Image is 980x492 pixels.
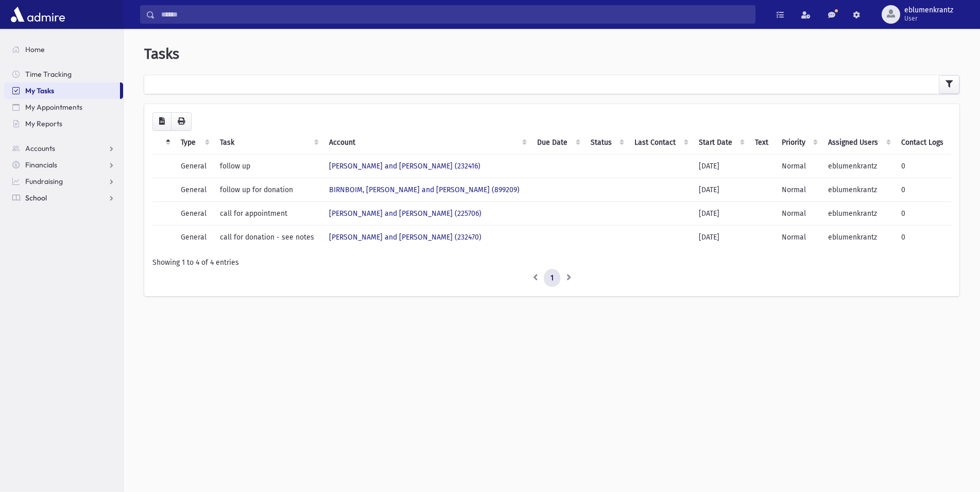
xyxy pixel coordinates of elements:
td: 0 [895,154,951,178]
a: My Reports [4,115,123,132]
span: My Tasks [25,86,54,95]
span: Financials [25,160,57,169]
td: follow up [214,154,323,178]
span: Fundraising [25,177,63,186]
img: AdmirePro [8,4,67,25]
th: Type: activate to sort column ascending [175,131,214,155]
td: eblumenkrantz [822,178,895,201]
td: General [175,178,214,201]
td: 0 [895,178,951,201]
a: Fundraising [4,173,123,190]
td: eblumenkrantz [822,225,895,249]
span: Home [25,45,45,54]
a: 1 [544,269,560,287]
td: [DATE] [693,225,749,249]
th: Text [749,131,775,155]
button: CSV [152,112,171,131]
td: call for appointment [214,201,323,225]
div: Showing 1 to 4 of 4 entries [152,257,951,268]
a: Home [4,41,123,58]
td: Normal [776,178,822,201]
a: [PERSON_NAME] and [PERSON_NAME] (232470) [329,233,482,242]
td: General [175,201,214,225]
a: School [4,190,123,206]
td: [DATE] [693,154,749,178]
a: My Appointments [4,99,123,115]
a: [PERSON_NAME] and [PERSON_NAME] (225706) [329,209,482,218]
a: Accounts [4,140,123,157]
td: Normal [776,225,822,249]
span: eblumenkrantz [904,6,953,14]
td: [DATE] [693,201,749,225]
button: Print [171,112,192,131]
td: Normal [776,201,822,225]
a: My Tasks [4,82,120,99]
th: Assigned Users: activate to sort column ascending [822,131,895,155]
span: My Appointments [25,103,82,112]
td: 0 [895,201,951,225]
th: Last Contact: activate to sort column ascending [628,131,693,155]
th: Due Date: activate to sort column ascending [531,131,584,155]
td: [DATE] [693,178,749,201]
th: Account : activate to sort column ascending [323,131,531,155]
a: [PERSON_NAME] and [PERSON_NAME] (232416) [329,162,480,171]
span: My Reports [25,119,62,128]
input: Search [155,5,755,24]
span: School [25,193,47,202]
td: General [175,154,214,178]
th: Priority: activate to sort column ascending [776,131,822,155]
td: follow up for donation [214,178,323,201]
span: Time Tracking [25,70,72,79]
th: Start Date: activate to sort column ascending [693,131,749,155]
td: eblumenkrantz [822,154,895,178]
td: 0 [895,225,951,249]
td: General [175,225,214,249]
span: Accounts [25,144,55,153]
a: BIRNBOIM, [PERSON_NAME] and [PERSON_NAME] (899209) [329,185,520,194]
th: Contact Logs [895,131,951,155]
a: Time Tracking [4,66,123,82]
span: User [904,14,953,23]
th: Status: activate to sort column ascending [584,131,628,155]
td: eblumenkrantz [822,201,895,225]
a: Financials [4,157,123,173]
th: Task: activate to sort column ascending [214,131,323,155]
td: call for donation - see notes [214,225,323,249]
td: Normal [776,154,822,178]
span: Tasks [144,45,179,62]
